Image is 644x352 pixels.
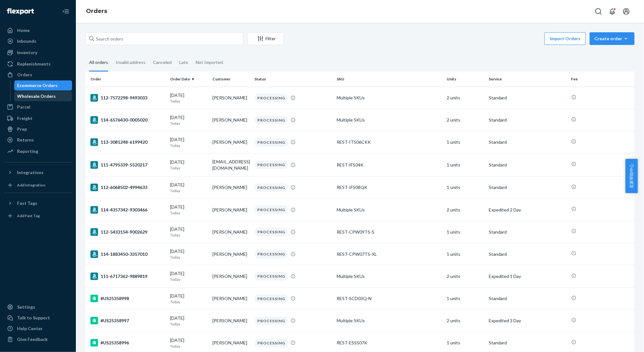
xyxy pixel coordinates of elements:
[90,116,165,124] div: 114-6576430-0005020
[170,165,207,171] p: Today
[569,72,635,87] th: Fee
[4,198,72,208] button: Fast Tags
[17,82,58,89] div: Ecommerce Orders
[489,273,566,280] p: Expedited 1 Day
[90,184,165,191] div: 112-6068502-4994633
[444,243,486,265] td: 1 units
[255,183,288,192] div: PROCESSING
[592,5,605,18] button: Open Search Box
[444,310,486,332] td: 2 units
[606,5,619,18] button: Open notifications
[255,294,288,303] div: PROCESSING
[196,54,223,71] div: Not Imported
[4,70,72,80] a: Orders
[4,146,72,156] a: Reporting
[255,317,288,325] div: PROCESSING
[444,72,486,87] th: Units
[252,72,334,87] th: Status
[444,87,486,109] td: 2 units
[90,138,165,146] div: 113-3081248-6199420
[170,226,207,238] div: [DATE]
[170,270,207,282] div: [DATE]
[17,336,48,343] div: Give Feedback
[170,121,207,126] p: Today
[17,137,34,143] div: Returns
[212,76,249,82] div: Customer
[489,340,566,346] p: Standard
[4,334,72,344] button: Give Feedback
[4,47,72,58] a: Inventory
[90,228,165,236] div: 112-5433154-9002629
[17,213,40,218] div: Add Fast Tag
[90,339,165,347] div: #US25358996
[170,92,207,104] div: [DATE]
[170,277,207,282] p: Today
[444,131,486,153] td: 1 units
[489,117,566,123] p: Standard
[489,184,566,191] p: Standard
[90,94,165,102] div: 112-7572298-9493033
[337,295,441,302] div: REST-SCD03Q-N
[17,315,50,321] div: Talk to Support
[255,339,288,347] div: PROCESSING
[4,313,72,323] a: Talk to Support
[4,124,72,134] a: Prep
[170,188,207,193] p: Today
[334,72,444,87] th: SKU
[170,248,207,260] div: [DATE]
[594,35,630,42] div: Create order
[170,343,207,349] p: Today
[255,205,288,214] div: PROCESSING
[210,287,252,310] td: [PERSON_NAME]
[489,295,566,302] p: Standard
[170,321,207,327] p: Today
[255,228,288,236] div: PROCESSING
[85,32,243,45] input: Search orders
[17,182,45,188] div: Add Integration
[210,265,252,287] td: [PERSON_NAME]
[625,159,638,193] span: 卖家帮助中心
[248,35,284,42] div: Filter
[337,162,441,168] div: REST-IFS04K
[489,95,566,101] p: Standard
[170,136,207,148] div: [DATE]
[116,54,145,71] div: Invalid address
[89,54,108,72] div: All orders
[255,272,288,280] div: PROCESSING
[337,251,441,257] div: REST-CPW07TS-XL
[170,210,207,216] p: Today
[17,104,30,110] div: Parcel
[170,232,207,238] p: Today
[17,200,37,206] div: Fast Tags
[255,250,288,258] div: PROCESSING
[489,207,566,213] p: Expedited 2 Day
[337,184,441,191] div: REST-IFS08QK
[4,113,72,123] a: Freight
[170,143,207,148] p: Today
[17,169,44,176] div: Integrations
[590,32,635,45] button: Create order
[444,109,486,131] td: 2 units
[620,5,633,18] button: Open account menu
[544,32,586,45] button: Import Orders
[4,180,72,190] a: Add Integration
[170,114,207,126] div: [DATE]
[255,138,288,147] div: PROCESSING
[489,162,566,168] p: Standard
[170,299,207,305] p: Today
[334,199,444,221] td: Multiple SKUs
[334,109,444,131] td: Multiple SKUs
[86,8,107,15] a: Orders
[17,304,35,310] div: Settings
[170,182,207,193] div: [DATE]
[4,324,72,334] a: Help Center
[247,32,284,45] button: Filter
[153,54,172,71] div: Canceled
[334,265,444,287] td: Multiple SKUs
[4,36,72,46] a: Inbounds
[4,135,72,145] a: Returns
[90,250,165,258] div: 114-1883450-3357010
[17,148,38,154] div: Reporting
[170,315,207,327] div: [DATE]
[444,265,486,287] td: 2 units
